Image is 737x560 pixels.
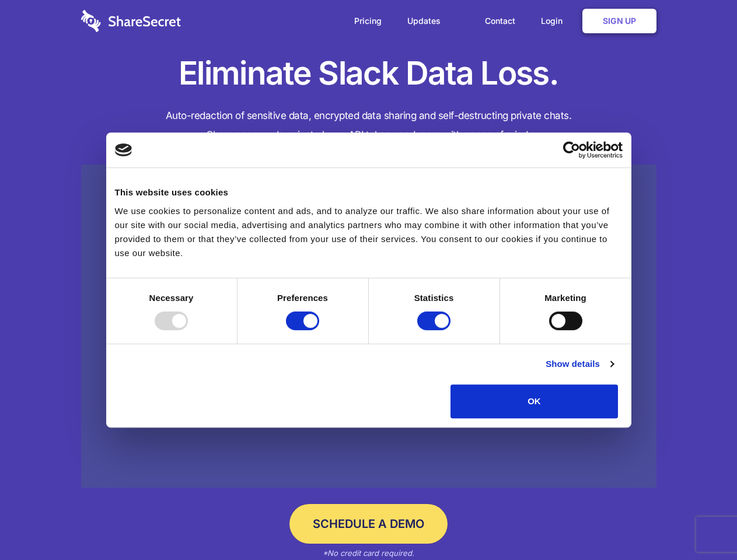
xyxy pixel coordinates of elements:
img: logo-wordmark-white-trans-d4663122ce5f474addd5e946df7df03e33cb6a1c49d2221995e7729f52c070b2.svg [81,10,181,32]
a: Sign Up [582,9,656,33]
a: Login [529,3,580,39]
a: Contact [473,3,527,39]
div: This website uses cookies [115,185,623,199]
a: Usercentrics Cookiebot - opens in a new window [521,141,623,159]
a: Pricing [343,3,393,39]
a: Wistia video thumbnail [81,164,656,488]
strong: Marketing [544,293,586,303]
strong: Necessary [149,293,194,303]
em: *No credit card required. [323,548,414,558]
strong: Statistics [414,293,454,303]
h1: Eliminate Slack Data Loss. [81,52,656,94]
img: logo [115,143,132,156]
div: We use cookies to personalize content and ads, and to analyze our traffic. We also share informat... [115,204,623,260]
a: Show details [546,357,613,371]
strong: Preferences [277,293,328,303]
a: Schedule a Demo [289,504,448,544]
h4: Auto-redaction of sensitive data, encrypted data sharing and self-destructing private chats. Shar... [81,106,656,145]
button: OK [450,384,618,418]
